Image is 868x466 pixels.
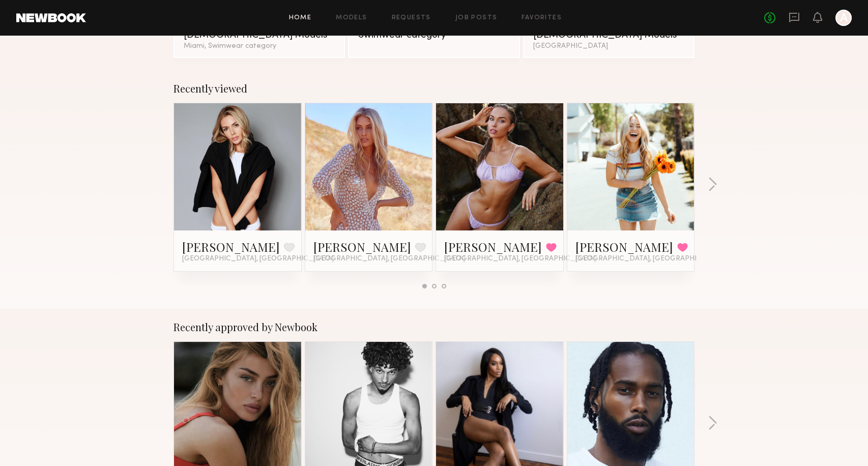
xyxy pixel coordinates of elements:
span: [GEOGRAPHIC_DATA], [GEOGRAPHIC_DATA] [182,255,334,263]
a: [PERSON_NAME] [313,239,411,255]
a: [DEMOGRAPHIC_DATA] ModelsMiami, Swimwear category [173,19,345,58]
a: [DEMOGRAPHIC_DATA] Models[GEOGRAPHIC_DATA] [523,19,695,58]
a: Favorites [522,15,562,21]
div: [GEOGRAPHIC_DATA] [533,43,684,50]
a: Job Posts [455,15,498,21]
a: [PERSON_NAME] [444,239,542,255]
span: [GEOGRAPHIC_DATA], [GEOGRAPHIC_DATA] [313,255,465,263]
a: Swimwear category [348,19,519,58]
a: Models [336,15,367,21]
a: A [835,10,852,26]
a: Home [289,15,312,21]
span: [GEOGRAPHIC_DATA], [GEOGRAPHIC_DATA] [575,255,727,263]
a: [PERSON_NAME] [575,239,673,255]
div: Miami, Swimwear category [184,43,335,50]
a: Requests [392,15,431,21]
span: [GEOGRAPHIC_DATA], [GEOGRAPHIC_DATA] [444,255,596,263]
div: Recently approved by Newbook [173,321,695,333]
div: Recently viewed [173,82,695,95]
a: [PERSON_NAME] [182,239,280,255]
